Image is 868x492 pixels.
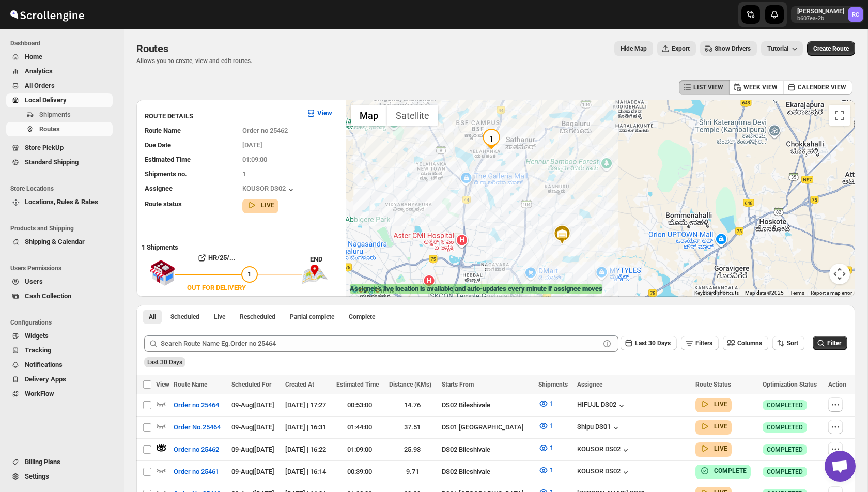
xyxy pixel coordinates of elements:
[174,467,219,477] span: Order no 25461
[442,467,532,477] div: DS02 Bileshivale
[25,198,98,206] span: Locations, Rules & Rates
[231,401,274,409] span: 09-Aug | [DATE]
[174,422,221,433] span: Order No.25464
[700,466,747,476] button: COMPLETE
[743,83,778,91] span: WEEK VIEW
[285,381,314,388] span: Created At
[25,96,67,104] span: Local Delivery
[550,466,553,474] span: 1
[790,290,804,296] a: Terms
[657,41,696,56] button: Export
[25,361,63,368] span: Notifications
[285,467,330,477] div: [DATE] | 16:14
[145,170,187,178] span: Shipments no.
[242,170,246,178] span: 1
[167,441,225,458] button: Order no 25462
[577,381,602,388] span: Assignee
[351,105,387,126] button: Show street map
[136,57,252,65] p: Allows you to create, view and edit routes.
[310,254,340,265] div: END
[389,422,436,433] div: 37.51
[136,238,178,251] b: 1 Shipments
[6,274,113,289] button: Users
[635,340,671,347] span: Last 30 Days
[852,11,859,18] text: RC
[10,224,117,233] span: Products and Shipping
[39,125,60,133] span: Routes
[25,278,43,285] span: Users
[807,41,855,56] button: Create Route
[242,156,267,163] span: 01:09:00
[6,358,113,372] button: Notifications
[745,290,784,296] span: Map data ©2025
[828,381,846,388] span: Action
[136,42,168,55] span: Routes
[10,318,117,327] span: Configurations
[336,467,383,477] div: 00:39:00
[813,44,849,53] span: Create Route
[175,250,258,266] button: HR/25/...
[242,185,296,195] button: KOUSOR DS02
[714,401,727,408] b: LIVE
[672,44,690,53] span: Export
[827,340,841,347] span: Filter
[532,418,560,434] button: 1
[695,381,731,388] span: Route Status
[261,202,274,209] b: LIVE
[813,336,847,350] button: Filter
[798,83,846,91] span: CALENDER VIEW
[25,292,71,300] span: Cash Collection
[214,313,225,321] span: Live
[231,445,274,453] span: 09-Aug | [DATE]
[285,444,330,455] div: [DATE] | 16:22
[389,381,431,388] span: Distance (KMs)
[167,419,227,436] button: Order No.25464
[6,64,113,79] button: Analytics
[550,444,553,452] span: 1
[791,6,864,23] button: [PERSON_NAME]b607ea-2bRahul Chopra
[6,289,113,303] button: Cash Collection
[829,105,850,126] button: Toggle fullscreen view
[187,283,246,293] div: OUT FOR DELIVERY
[25,346,51,354] span: Tracking
[700,41,757,56] button: Show Drivers
[25,332,49,340] span: Widgets
[825,451,856,482] a: Open chat
[6,387,113,401] button: WorkFlow
[174,400,219,410] span: Order no 25464
[737,340,762,347] span: Columns
[700,399,727,409] button: LIVE
[389,400,436,410] div: 14.76
[714,423,727,430] b: LIVE
[147,359,182,366] span: Last 30 Days
[145,156,191,163] span: Estimated Time
[336,422,383,433] div: 01:44:00
[348,283,382,297] img: Google
[577,445,631,455] button: KOUSOR DS02
[231,423,274,431] span: 09-Aug | [DATE]
[240,313,275,321] span: Rescheduled
[8,2,86,27] img: ScrollEngine
[348,283,382,297] a: Open this area in Google Maps (opens a new window)
[246,200,274,210] button: LIVE
[767,45,788,52] span: Tutorial
[145,127,181,134] span: Route Name
[208,254,236,262] b: HR/25/...
[700,421,727,432] button: LIVE
[6,455,113,469] button: Billing Plans
[577,401,627,411] div: HIFUJL DS02
[10,264,117,272] span: Users Permissions
[302,265,328,284] img: trip_end.png
[700,443,727,454] button: LIVE
[25,67,53,75] span: Analytics
[714,445,727,452] b: LIVE
[577,467,631,478] button: KOUSOR DS02
[6,122,113,136] button: Routes
[621,44,647,53] span: Hide Map
[767,468,803,476] span: COMPLETED
[761,41,803,56] button: Tutorial
[25,82,55,89] span: All Orders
